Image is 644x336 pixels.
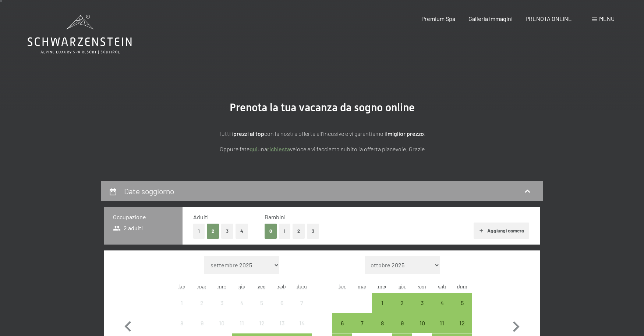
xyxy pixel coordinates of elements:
abbr: domenica [297,283,307,289]
abbr: mercoledì [217,283,226,289]
div: arrivo/check-in possibile [412,293,432,313]
div: arrivo/check-in possibile [452,293,472,313]
div: Sun Oct 12 2025 [452,313,472,333]
div: arrivo/check-in possibile [352,313,372,333]
div: Tue Oct 07 2025 [352,313,372,333]
div: Wed Sep 10 2025 [212,313,232,333]
button: 3 [307,224,319,239]
div: Wed Sep 03 2025 [212,293,232,313]
abbr: sabato [438,283,446,289]
div: 3 [413,300,431,318]
strong: miglior prezzo [388,130,424,137]
div: arrivo/check-in possibile [452,313,472,333]
div: Thu Sep 04 2025 [232,293,252,313]
div: Fri Oct 10 2025 [412,313,432,333]
div: Fri Sep 12 2025 [252,313,272,333]
div: 5 [252,300,271,318]
div: arrivo/check-in non effettuabile [232,313,252,333]
abbr: lunedì [178,283,185,289]
div: arrivo/check-in non effettuabile [192,313,212,333]
button: 1 [193,224,205,239]
div: 7 [293,300,311,318]
div: arrivo/check-in non effettuabile [172,313,192,333]
p: Tutti i con la nostra offerta all'incusive e vi garantiamo il ! [138,129,506,138]
div: Sun Oct 05 2025 [452,293,472,313]
div: arrivo/check-in non effettuabile [252,293,272,313]
div: 5 [453,300,471,318]
div: arrivo/check-in non effettuabile [232,293,252,313]
button: Aggiungi camera [474,223,529,239]
span: 2 adulti [113,224,143,232]
div: Thu Oct 09 2025 [392,313,412,333]
div: 2 [192,300,211,318]
div: Sun Sep 07 2025 [292,293,312,313]
abbr: martedì [358,283,367,289]
button: 4 [236,224,248,239]
div: 1 [173,300,191,318]
div: arrivo/check-in non effettuabile [292,313,312,333]
span: Adulti [193,213,209,220]
div: Sat Sep 06 2025 [272,293,292,313]
div: Thu Sep 11 2025 [232,313,252,333]
a: Premium Spa [421,15,455,22]
strong: prezzi al top [233,130,264,137]
button: 0 [265,224,277,239]
div: Mon Oct 06 2025 [332,313,352,333]
span: Bambini [265,213,286,220]
div: arrivo/check-in non effettuabile [172,293,192,313]
div: Tue Sep 09 2025 [192,313,212,333]
div: arrivo/check-in non effettuabile [192,293,212,313]
a: richiesta [267,145,290,152]
div: 1 [373,300,391,318]
div: Wed Oct 01 2025 [372,293,392,313]
div: arrivo/check-in possibile [412,313,432,333]
div: arrivo/check-in non effettuabile [252,313,272,333]
div: arrivo/check-in non effettuabile [272,293,292,313]
div: 4 [233,300,251,318]
a: Galleria immagini [468,15,513,22]
h3: Occupazione [113,213,174,221]
abbr: giovedì [399,283,406,289]
div: Tue Sep 02 2025 [192,293,212,313]
abbr: sabato [278,283,286,289]
div: 4 [433,300,451,318]
a: quì [250,145,258,152]
abbr: giovedì [238,283,245,289]
div: arrivo/check-in possibile [392,293,412,313]
div: Sun Sep 14 2025 [292,313,312,333]
abbr: lunedì [339,283,346,289]
a: PRENOTA ONLINE [526,15,572,22]
div: Mon Sep 01 2025 [172,293,192,313]
div: arrivo/check-in possibile [432,293,452,313]
div: arrivo/check-in possibile [372,293,392,313]
button: 2 [207,224,219,239]
abbr: martedì [198,283,206,289]
button: 3 [221,224,233,239]
abbr: venerdì [258,283,266,289]
span: Prenota la tua vacanza da sogno online [230,101,415,114]
div: arrivo/check-in possibile [432,313,452,333]
div: 3 [213,300,231,318]
div: 6 [273,300,291,318]
div: Sat Sep 13 2025 [272,313,292,333]
span: Menu [599,15,615,22]
div: arrivo/check-in possibile [392,313,412,333]
div: Mon Sep 08 2025 [172,313,192,333]
p: Oppure fate una veloce e vi facciamo subito la offerta piacevole. Grazie [138,144,506,154]
h2: Date soggiorno [124,187,174,196]
div: Sat Oct 04 2025 [432,293,452,313]
div: arrivo/check-in non effettuabile [212,293,232,313]
abbr: mercoledì [378,283,387,289]
div: Wed Oct 08 2025 [372,313,392,333]
button: 1 [279,224,290,239]
abbr: domenica [457,283,467,289]
div: 2 [393,300,411,318]
div: arrivo/check-in non effettuabile [292,293,312,313]
div: arrivo/check-in possibile [372,313,392,333]
div: arrivo/check-in possibile [332,313,352,333]
div: arrivo/check-in non effettuabile [272,313,292,333]
div: Thu Oct 02 2025 [392,293,412,313]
